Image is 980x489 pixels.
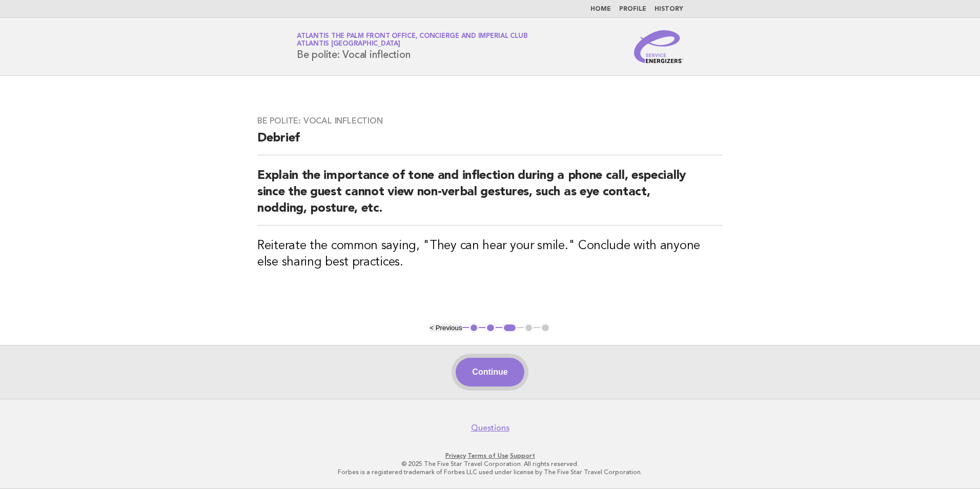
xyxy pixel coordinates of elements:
p: · · [176,452,804,460]
button: Continue [456,358,524,386]
span: Atlantis [GEOGRAPHIC_DATA] [297,41,400,48]
a: History [655,6,683,12]
p: Forbes is a registered trademark of Forbes LLC used under license by The Five Star Travel Corpora... [176,468,804,476]
a: Support [510,452,535,459]
a: Privacy [445,452,466,459]
h3: Be polite: Vocal inflection [257,116,723,126]
a: Profile [619,6,646,12]
h3: Reiterate the common saying, "They can hear your smile." Conclude with anyone else sharing best p... [257,238,723,271]
a: Home [590,6,611,12]
h1: Be polite: Vocal inflection [297,33,527,60]
button: 1 [469,323,479,333]
button: 2 [485,323,496,333]
a: Questions [471,423,509,433]
p: © 2025 The Five Star Travel Corporation. All rights reserved. [176,460,804,468]
button: 3 [502,323,517,333]
a: Terms of Use [467,452,508,459]
button: < Previous [430,324,462,332]
h2: Debrief [257,130,723,155]
img: Service Energizers [634,30,683,63]
a: Atlantis The Palm Front Office, Concierge and Imperial ClubAtlantis [GEOGRAPHIC_DATA] [297,33,527,47]
h2: Explain the importance of tone and inflection during a phone call, especially since the guest can... [257,168,723,226]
